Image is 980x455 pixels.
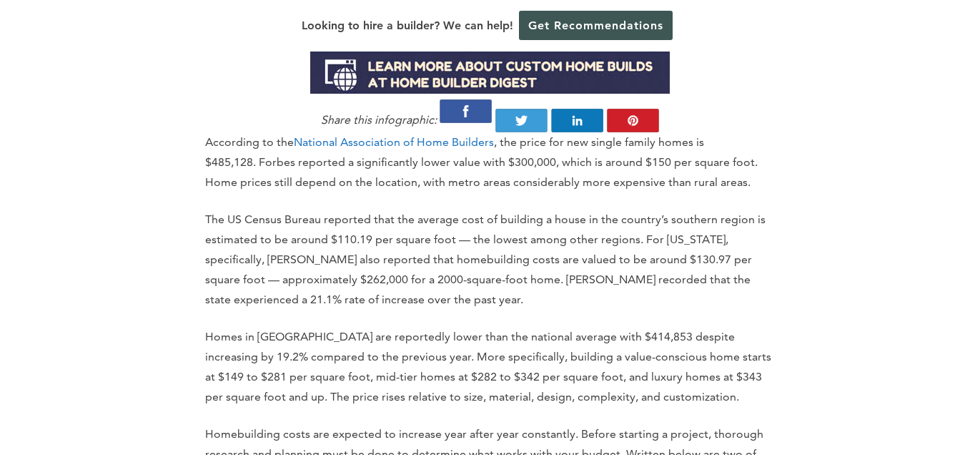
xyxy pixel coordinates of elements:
p: Homes in [GEOGRAPHIC_DATA] are reportedly lower than the national average with $414,853 despite i... [205,327,776,407]
em: Share this infographic: [321,113,437,127]
a: National Association [294,135,400,149]
img: LinkedIn-Share-Icon.png [551,109,603,132]
p: The US Census Bureau reported that the average cost of building a house in the country’s southern... [205,210,776,310]
img: Facebook-Share-Icon.png [440,99,492,123]
img: Pnterest-Share-Icon.png [607,109,659,132]
a: of Home Builders [403,135,494,149]
p: According to the , the price for new single family homes is $485,128. Forbes reported a significa... [205,132,776,192]
img: Twitter-Share-Icon.png [495,109,548,132]
a: Get Recommendations [519,11,673,40]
